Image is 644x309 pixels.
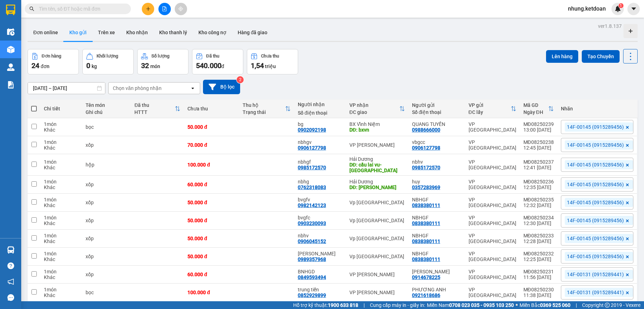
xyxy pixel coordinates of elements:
div: 60.000 đ [187,182,236,187]
div: vbgcc [412,139,462,145]
div: VP [GEOGRAPHIC_DATA] [469,139,516,151]
div: Đơn hàng [42,54,61,59]
span: 14F-00145 (0915289456) [567,217,624,224]
div: Nhãn [561,106,633,111]
button: Kho thanh lý [153,24,193,41]
div: bg [298,121,342,127]
span: 14F-00145 (0915289456) [567,181,624,188]
div: Vp [GEOGRAPHIC_DATA] [349,254,405,259]
div: VP [GEOGRAPHIC_DATA] [469,269,516,280]
div: Hải Dương [349,179,405,184]
button: Đơn hàng24đơn [28,49,79,74]
div: Khác [44,292,79,298]
sup: 1 [619,3,623,8]
div: VP [GEOGRAPHIC_DATA] [469,251,516,262]
div: HTTT [134,109,175,115]
div: Chọn văn phòng nhận [113,85,162,92]
div: 50.000 đ [187,218,236,223]
span: Miền Bắc [520,301,570,309]
span: | [364,301,365,309]
div: 50.000 đ [187,254,236,259]
div: Vp [GEOGRAPHIC_DATA] [349,218,405,223]
div: VP [GEOGRAPHIC_DATA] [469,215,516,226]
button: Trên xe [92,24,121,41]
div: 0357283969 [412,184,440,190]
div: Khác [44,165,79,170]
button: plus [142,3,154,15]
div: PHƯƠNG ANH [412,287,462,292]
div: VP [GEOGRAPHIC_DATA] [469,233,516,244]
div: VP gửi [469,102,511,108]
div: 0838380111 [412,202,440,208]
div: xốp [86,200,127,205]
div: Khác [44,256,79,262]
span: message [7,294,14,301]
th: Toggle SortBy [131,99,184,118]
span: 24 [31,61,39,70]
div: Khác [44,274,79,280]
div: 100.000 đ [187,162,236,168]
div: MĐ08250230 [523,287,554,292]
div: 60.000 đ [187,272,236,277]
span: đ [221,63,224,69]
div: 0849593494 [298,274,326,280]
button: Kho công nợ [193,24,232,41]
span: 1 [620,3,622,8]
div: huy [412,179,462,184]
div: Người nhận [298,102,342,107]
button: aim [175,3,187,15]
button: Tạo Chuyến [582,50,620,63]
div: Số điện thoại [412,109,462,115]
div: Chưa thu [261,54,279,59]
button: Đã thu540.000đ [192,49,243,74]
div: 13:00 [DATE] [523,127,554,133]
button: Khối lượng0kg [82,49,134,74]
div: 0914678225 [412,274,440,280]
div: 12:32 [DATE] [523,202,554,208]
img: logo-vxr [6,5,15,15]
div: VP nhận [349,102,399,108]
div: BNHGD [298,269,342,274]
div: Số lượng [151,54,169,59]
span: aim [178,6,183,11]
div: 0906127798 [412,145,440,151]
div: MĐ08250232 [523,251,554,256]
div: 1 món [44,139,79,145]
div: 0838380111 [412,256,440,262]
div: đào sen [412,269,462,274]
div: 50.000 đ [187,200,236,205]
span: Hỗ trợ kỹ thuật: [293,301,358,309]
span: plus [146,6,151,11]
span: 1,54 [251,61,264,70]
div: NBHGF [412,197,462,202]
div: 0982142123 [298,202,326,208]
div: 12:30 [DATE] [523,220,554,226]
span: | [576,301,577,309]
div: Khác [44,238,79,244]
span: 14F-00145 (0915289456) [567,124,624,130]
span: 14F-00145 (0915289456) [567,253,624,260]
div: VP [GEOGRAPHIC_DATA] [469,197,516,208]
span: search [29,6,34,11]
div: bvgfv [298,197,342,202]
strong: 0369 525 060 [540,302,570,308]
div: 0852929899 [298,292,326,298]
th: Toggle SortBy [520,99,557,118]
div: Thu hộ [243,102,285,108]
div: 11:38 [DATE] [523,292,554,298]
span: Miền Nam [427,301,514,309]
div: 0762318083 [298,184,326,190]
img: warehouse-icon [7,28,14,36]
div: MĐ08250231 [523,269,554,274]
div: Chưa thu [187,106,236,111]
div: 12:35 [DATE] [523,184,554,190]
div: DĐ: cầu lai vu-hải dương [349,162,405,173]
span: 14F-00145 (0915289456) [567,162,624,168]
span: question-circle [7,262,14,269]
div: Ngày ĐH [523,109,548,115]
div: hộp [86,162,127,168]
span: file-add [162,6,167,11]
div: Ghi chú [86,109,127,115]
div: 1 món [44,179,79,184]
span: 14F-00145 (0915289456) [567,142,624,148]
